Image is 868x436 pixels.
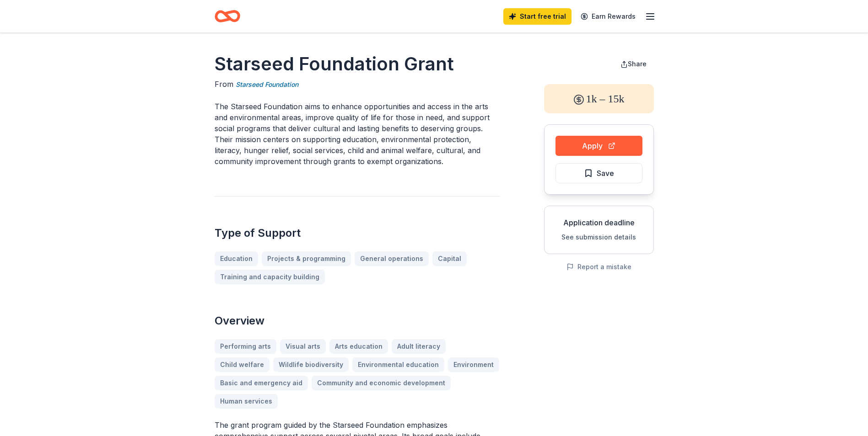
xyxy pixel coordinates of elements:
a: Starseed Foundation [236,79,298,90]
span: Share [628,60,647,68]
h2: Overview [215,314,500,328]
div: 1k – 15k [544,84,654,113]
span: Save [597,167,614,179]
button: Apply [555,136,642,156]
button: Report a mistake [566,261,631,272]
button: Share [613,55,654,73]
a: Start free trial [503,8,571,25]
h1: Starseed Foundation Grant [215,51,500,77]
a: Earn Rewards [575,8,641,25]
button: Save [555,163,642,183]
button: See submission details [561,232,636,243]
h2: Type of Support [215,226,500,240]
p: The Starseed Foundation aims to enhance opportunities and access in the arts and environmental ar... [215,101,500,167]
div: Application deadline [552,217,646,228]
div: From [215,79,500,90]
a: Home [215,5,240,27]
